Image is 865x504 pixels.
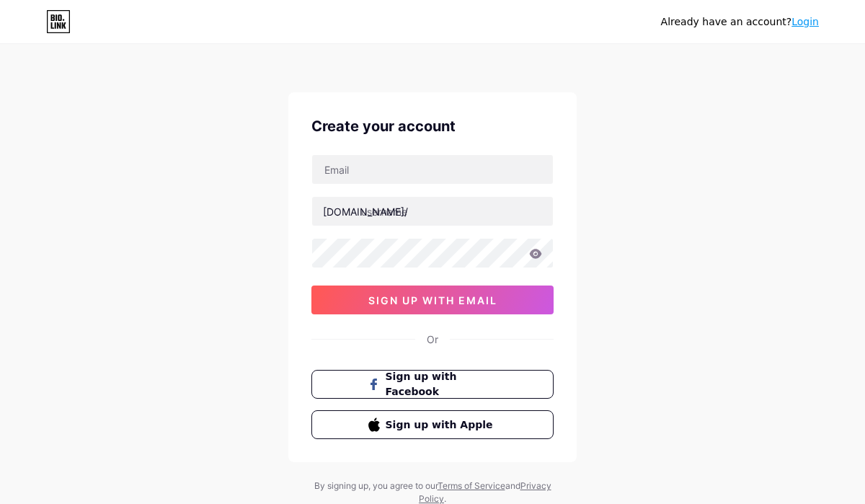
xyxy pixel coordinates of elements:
input: username [312,197,553,226]
span: sign up with email [368,294,497,306]
div: Already have an account? [661,14,819,30]
a: Terms of Service [438,480,505,491]
div: [DOMAIN_NAME]/ [323,204,408,219]
div: Create your account [311,115,554,137]
span: Sign up with Apple [386,417,497,433]
a: Login [791,16,819,27]
input: Email [312,155,553,184]
button: sign up with email [311,286,554,314]
span: Sign up with Facebook [386,369,497,399]
button: Sign up with Facebook [311,370,554,399]
div: Or [427,332,438,347]
button: Sign up with Apple [311,410,554,439]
